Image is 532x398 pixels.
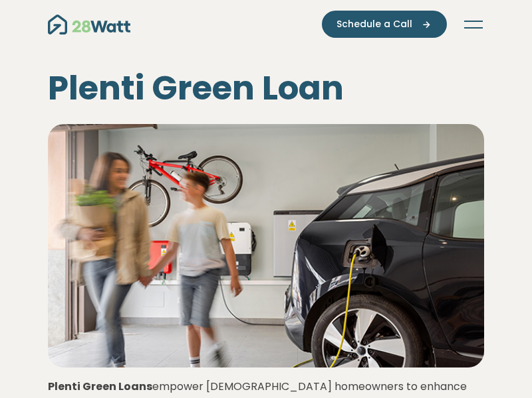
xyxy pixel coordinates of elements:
span: Schedule a Call [336,17,412,31]
img: 28Watt [48,15,130,34]
button: Schedule a Call [322,11,447,38]
nav: Main navigation [48,11,484,38]
button: Toggle navigation [463,18,484,31]
h1: Plenti Green Loan [48,68,484,108]
strong: Plenti Green Loans [48,379,152,394]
